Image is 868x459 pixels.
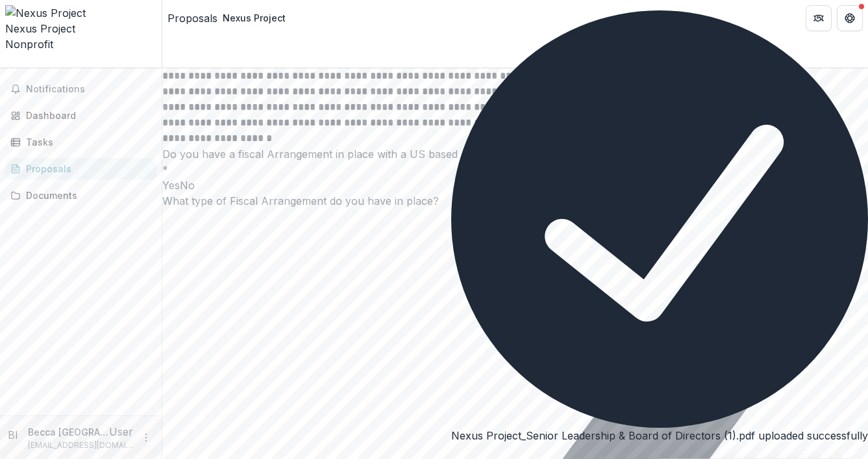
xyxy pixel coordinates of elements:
[138,430,154,445] button: More
[26,189,146,202] div: Documents
[162,193,868,209] p: What type of Fiscal Arrangement do you have in place?
[5,38,53,51] span: Nonprofit
[5,21,156,36] div: Nexus Project
[180,179,195,192] span: No
[26,84,151,95] span: Notifications
[837,5,863,31] button: Get Help
[5,185,156,206] a: Documents
[26,162,146,176] div: Proposals
[223,11,286,25] div: Nexus Project
[167,8,291,27] nav: breadcrumb
[28,425,109,439] p: Becca [GEOGRAPHIC_DATA]
[26,135,146,149] div: Tasks
[8,427,23,443] div: Becca Israel
[162,146,868,162] p: Do you have a fiscal Arrangement in place with a US based organization?
[5,131,156,153] a: Tasks
[109,424,133,439] p: User
[806,5,832,31] button: Partners
[28,439,133,451] p: [EMAIL_ADDRESS][DOMAIN_NAME]
[26,109,146,122] div: Dashboard
[5,105,156,126] a: Dashboard
[167,10,217,26] a: Proposals
[5,79,156,99] button: Notifications
[162,179,180,192] span: Yes
[5,5,156,21] img: Nexus Project
[5,158,156,179] a: Proposals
